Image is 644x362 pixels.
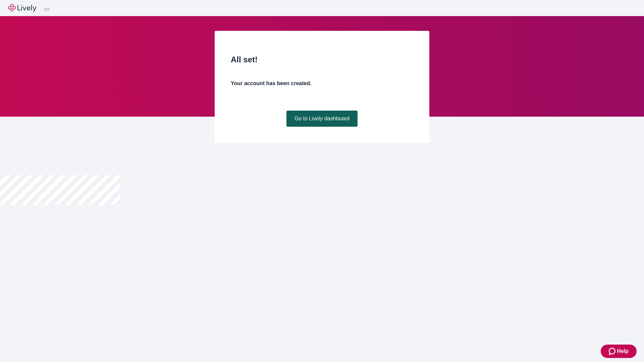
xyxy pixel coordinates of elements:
h2: All set! [231,54,413,66]
svg: Zendesk support icon [609,347,617,355]
button: Zendesk support iconHelp [601,345,637,358]
button: Log out [44,8,50,10]
a: Go to Lively dashboard [286,111,358,127]
img: Lively [8,4,36,12]
h4: Your account has been created. [231,79,413,87]
span: Help [617,347,629,355]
